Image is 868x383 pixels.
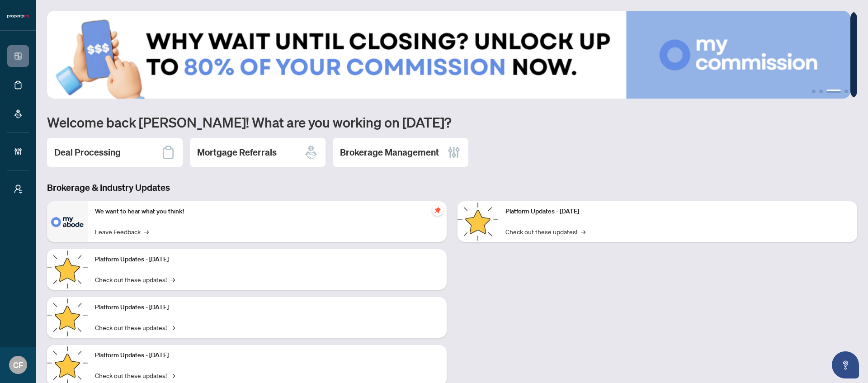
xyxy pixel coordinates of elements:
[47,11,850,99] img: Slide 2
[432,205,443,216] span: pushpin
[197,146,277,159] h2: Mortgage Referrals
[7,14,29,19] img: logo
[13,359,23,371] span: CF
[144,227,149,236] span: →
[844,90,848,93] button: 4
[832,351,859,378] button: Open asap
[14,184,23,194] span: user-switch
[826,90,841,93] button: 3
[819,90,823,93] button: 2
[812,90,816,93] button: 1
[47,201,88,242] img: We want to hear what you think!
[170,322,175,332] span: →
[95,370,175,380] a: Check out these updates!→
[47,249,88,290] img: Platform Updates - September 16, 2025
[95,255,439,265] p: Platform Updates - [DATE]
[95,274,175,284] a: Check out these updates!→
[170,274,175,284] span: →
[95,227,149,236] a: Leave Feedback→
[47,181,857,194] h3: Brokerage & Industry Updates
[95,207,439,217] p: We want to hear what you think!
[54,146,121,159] h2: Deal Processing
[47,297,88,338] img: Platform Updates - July 21, 2025
[95,322,175,332] a: Check out these updates!→
[458,201,498,242] img: Platform Updates - June 23, 2025
[170,370,175,380] span: →
[505,207,850,217] p: Platform Updates - [DATE]
[95,303,439,312] p: Platform Updates - [DATE]
[47,113,857,131] h1: Welcome back [PERSON_NAME]! What are you working on [DATE]?
[581,227,585,236] span: →
[95,350,439,360] p: Platform Updates - [DATE]
[505,227,585,236] a: Check out these updates!→
[340,146,439,159] h2: Brokerage Management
